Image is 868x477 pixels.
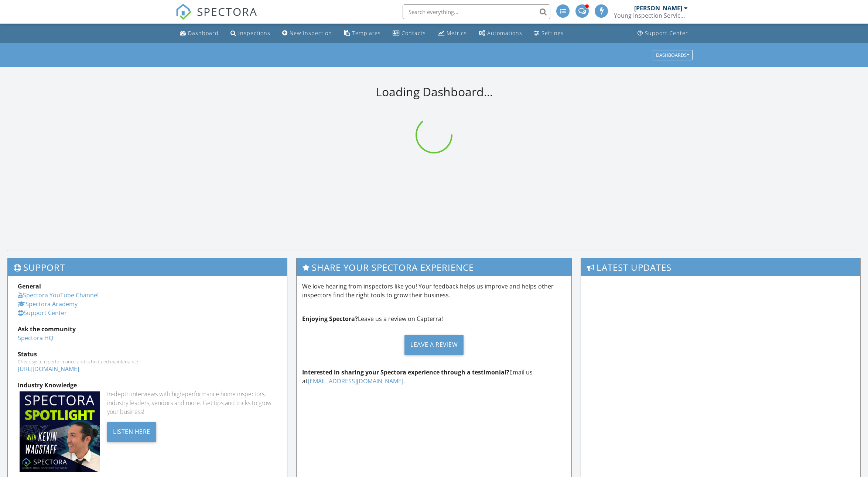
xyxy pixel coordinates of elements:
div: Young Inspection Services Ltd [614,12,688,19]
a: Spectora YouTube Channel [18,291,99,299]
a: Listen Here [107,427,156,435]
input: Search everything... [403,4,550,19]
p: Email us at . [302,368,566,386]
img: The Best Home Inspection Software - Spectora [175,4,192,20]
strong: General [18,282,41,290]
div: Dashboard [188,30,219,37]
a: New Inspection [279,27,335,40]
div: Listen Here [107,422,156,442]
a: Automations (Advanced) [476,27,525,40]
a: [EMAIL_ADDRESS][DOMAIN_NAME] [308,377,403,385]
div: Leave a Review [404,335,464,355]
div: Industry Knowledge [18,381,277,390]
div: Inspections [238,30,270,37]
div: New Inspection [290,30,332,37]
div: Automations [487,30,522,37]
div: Ask the community [18,325,277,333]
strong: Enjoying Spectora? [302,315,358,323]
a: Leave a Review [302,329,566,360]
a: Contacts [390,27,429,40]
div: Templates [352,30,381,37]
strong: Interested in sharing your Spectora experience through a testimonial? [302,368,509,376]
div: Support Center [645,30,688,37]
p: Leave us a review on Capterra! [302,314,566,323]
a: Metrics [435,27,470,40]
div: Status [18,350,277,359]
div: Settings [541,30,564,37]
a: Inspections [228,27,273,40]
a: [URL][DOMAIN_NAME] [18,365,79,373]
div: Contacts [401,30,426,37]
a: Support Center [635,27,691,40]
a: Spectora Academy [18,300,78,308]
div: Metrics [447,30,467,37]
span: SPECTORA [197,4,257,19]
a: Spectora HQ [18,334,53,342]
p: We love hearing from inspectors like you! Your feedback helps us improve and helps other inspecto... [302,282,566,300]
a: Dashboard [177,27,222,40]
div: Check system performance and scheduled maintenance. [18,359,277,364]
div: In-depth interviews with high-performance home inspectors, industry leaders, vendors and more. Ge... [107,390,277,416]
div: Dashboards [656,52,689,58]
button: Dashboards [653,50,693,60]
a: Support Center [18,309,67,317]
a: Templates [341,27,384,40]
a: Settings [531,27,567,40]
h3: Support [8,258,287,276]
img: Spectoraspolightmain [20,391,100,472]
h3: Latest Updates [581,258,860,276]
div: [PERSON_NAME] [634,4,682,12]
a: SPECTORA [175,10,257,25]
h3: Share Your Spectora Experience [297,258,571,276]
